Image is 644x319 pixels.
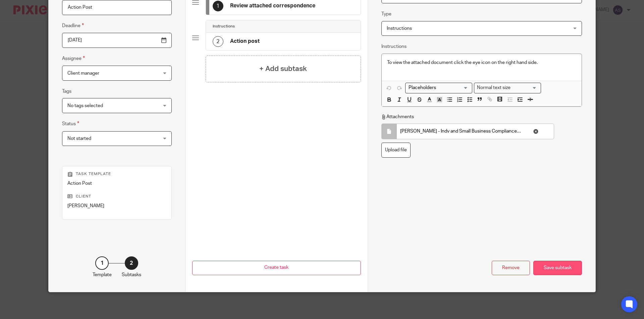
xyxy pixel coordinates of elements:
[62,33,172,48] input: Pick a date
[533,261,582,275] div: Save subtask
[67,103,103,108] span: No tags selected
[405,83,472,93] div: Placeholders
[474,83,541,93] div: Search for option
[406,84,468,91] input: Search for option
[405,83,472,93] div: Search for option
[95,256,109,270] div: 1
[400,128,523,135] span: [PERSON_NAME] - Indv and Small Business Compliance_001.pdf
[62,88,71,95] label: Tags
[67,180,166,187] p: Action Post
[62,22,84,29] label: Deadline
[387,59,576,66] p: To view the attached document click the eye icon on the right hand side.
[230,2,315,9] h4: Review attached correspondence
[67,71,99,76] span: Client manager
[259,64,307,74] h4: + Add subtask
[474,83,541,93] div: Text styles
[62,55,85,62] label: Assignee
[381,113,414,120] p: Attachments
[476,84,512,91] span: Normal text size
[381,43,407,50] label: Instructions
[230,38,260,45] h4: Action post
[192,261,361,275] button: Create task
[387,26,412,31] span: Instructions
[67,194,166,199] p: Client
[213,1,223,11] div: 1
[67,136,91,141] span: Not started
[67,203,166,209] p: [PERSON_NAME]
[125,256,138,270] div: 2
[381,11,391,17] label: Type
[381,143,411,158] label: Upload file
[93,271,112,278] p: Template
[492,261,530,275] div: Remove
[213,24,235,29] h4: Instructions
[122,271,141,278] p: Subtasks
[67,171,166,177] p: Task template
[213,36,223,47] div: 2
[513,84,537,91] input: Search for option
[62,120,79,128] label: Status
